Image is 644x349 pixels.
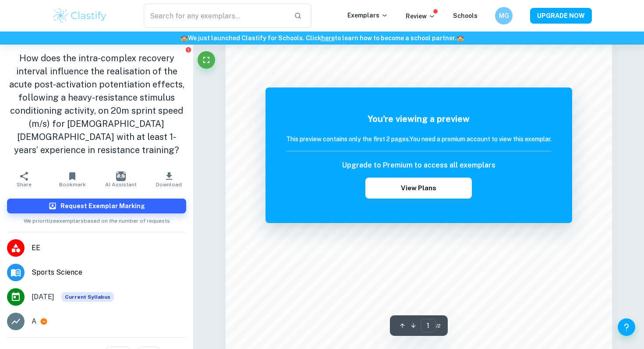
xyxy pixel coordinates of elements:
button: AI Assistant [97,167,145,192]
button: Bookmark [48,167,96,192]
button: View Plans [365,178,471,199]
span: We prioritize exemplars based on the number of requests [24,213,170,225]
button: Download [145,167,193,192]
h5: You're viewing a preview [286,112,552,126]
span: [DATE] [32,292,54,302]
button: Help and Feedback [618,318,635,336]
h6: This preview contains only the first 2 pages. You need a premium account to view this exemplar. [286,134,552,144]
span: 🏫 [180,35,188,42]
span: Sports Science [32,267,186,278]
span: Download [156,181,182,188]
h6: We just launched Clastify for Schools. Click to learn how to become a school partner. [2,33,642,43]
button: UPGRADE NOW [530,8,592,24]
img: AI Assistant [116,171,126,181]
a: Schools [453,12,478,19]
h6: Request Exemplar Marking [60,201,145,211]
h6: MG [499,11,509,21]
h6: Upgrade to Premium to access all exemplars [342,160,495,171]
button: Report issue [185,46,191,53]
button: MG [495,7,513,24]
button: Fullscreen [198,51,215,69]
img: Clastify logo [52,7,108,24]
span: EE [32,243,186,253]
a: here [321,35,335,42]
p: Review [406,11,435,21]
span: Current Syllabus [61,292,114,302]
span: 🏫 [456,35,464,42]
input: Search for any exemplars... [144,3,287,28]
span: AI Assistant [105,181,137,188]
span: / 2 [436,322,441,330]
span: Bookmark [59,181,86,188]
h1: How does the intra-complex recovery interval influence the realisation of the acute post-activati... [7,52,186,157]
p: A [32,316,36,327]
p: Exemplars [347,10,388,20]
span: Share [17,181,32,188]
button: Request Exemplar Marking [7,199,186,213]
div: This exemplar is based on the current syllabus. Feel free to refer to it for inspiration/ideas wh... [61,292,114,302]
